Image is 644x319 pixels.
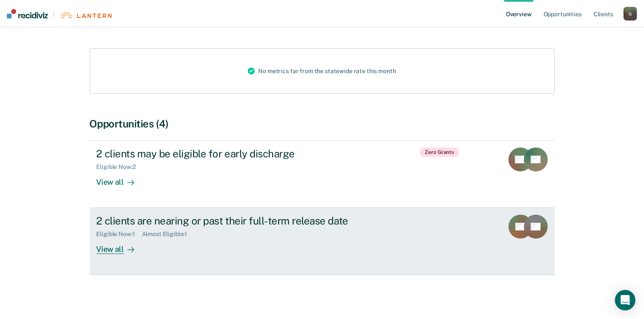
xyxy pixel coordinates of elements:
[90,208,555,275] a: 2 clients are nearing or past their full-term release dateEligible Now:1Almost Eligible:1View all
[97,148,397,160] div: 2 clients may be eligible for early discharge
[420,148,460,157] span: Zero Grants
[7,9,112,18] a: |
[97,230,142,238] div: Eligible Now : 1
[97,238,144,254] div: View all
[623,7,637,21] button: G
[7,9,48,18] img: Recidiviz
[615,290,635,310] div: Open Intercom Messenger
[97,171,144,187] div: View all
[90,118,555,130] div: Opportunities (4)
[97,163,143,171] div: Eligible Now : 2
[60,12,112,18] img: Lantern
[48,11,60,18] span: |
[142,230,194,238] div: Almost Eligible : 1
[241,49,403,93] div: No metrics far from the statewide rate this month
[97,215,397,227] div: 2 clients are nearing or past their full-term release date
[90,140,555,208] a: 2 clients may be eligible for early dischargeEligible Now:2View all Zero Grants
